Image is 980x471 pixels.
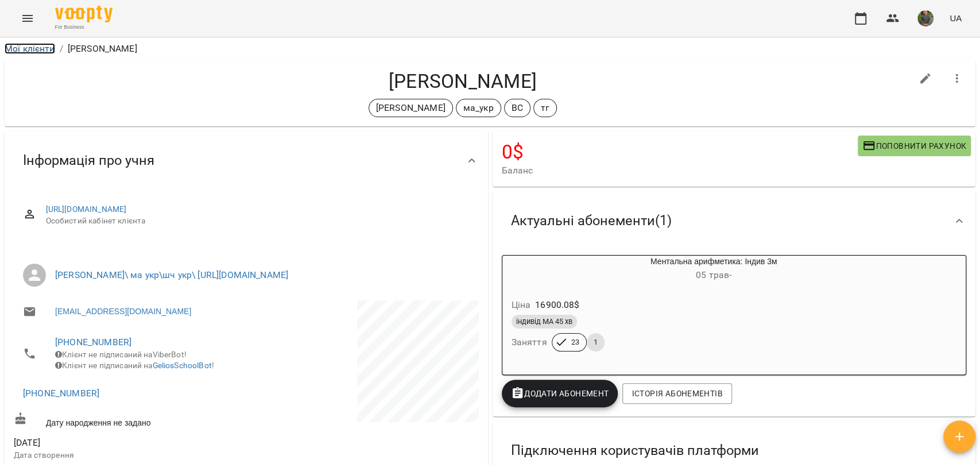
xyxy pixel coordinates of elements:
a: [PHONE_NUMBER] [23,388,99,399]
h6: Заняття [512,334,547,350]
span: UA [950,12,962,24]
h6: Ціна [512,297,531,313]
a: Мої клієнти [5,43,55,54]
span: Історія абонементів [632,387,722,400]
p: тг [541,101,549,115]
div: ВС [504,99,530,117]
p: ВС [512,101,523,115]
span: Клієнт не підписаний на ViberBot! [55,350,187,359]
nav: breadcrumb [5,42,975,56]
span: For Business [55,24,113,31]
p: [PERSON_NAME] [68,42,137,56]
h4: 0 $ [502,140,858,164]
button: Додати Абонемент [502,380,618,407]
h4: [PERSON_NAME] [14,70,912,93]
div: Ментальна арифметика: Індив 3м [502,256,557,283]
span: Поповнити рахунок [862,139,966,153]
span: Додати Абонемент [511,387,609,400]
div: Дату народження не задано [11,410,246,431]
button: UA [945,7,966,29]
span: індивід МА 45 хв [512,316,577,327]
span: Клієнт не підписаний на ! [55,361,214,370]
button: Ментальна арифметика: Індив 3м05 трав- Ціна16900.08$індивід МА 45 хвЗаняття231 [502,256,870,365]
span: 23 [564,337,586,348]
div: [PERSON_NAME] [369,99,453,117]
span: Особистий кабінет клієнта [46,215,470,227]
span: Підключення користувачів платформи [511,442,759,460]
button: Menu [14,5,41,32]
div: Інформація про учня [5,131,488,190]
a: [EMAIL_ADDRESS][DOMAIN_NAME] [55,306,191,317]
a: [PERSON_NAME]\ ма укр\шч укр\ [URL][DOMAIN_NAME] [55,269,288,280]
span: [DATE] [14,436,244,450]
a: GeliosSchoolBot [153,361,212,370]
span: 05 трав - [696,269,731,280]
div: Ментальна арифметика: Індив 3м [557,256,870,283]
p: ма_укр [463,101,494,115]
a: [URL][DOMAIN_NAME] [46,204,127,214]
a: [PHONE_NUMBER] [55,337,131,348]
span: Інформація про учня [23,152,154,169]
p: 16900.08 $ [535,298,579,312]
p: Дата створення [14,450,244,461]
span: 1 [587,337,605,348]
img: Voopty Logo [55,6,113,22]
li: / [60,42,63,56]
img: 2aca21bda46e2c85bd0f5a74cad084d8.jpg [917,10,933,26]
button: Поповнити рахунок [858,136,971,156]
div: Актуальні абонементи(1) [493,191,976,250]
div: ма_укр [456,99,501,117]
div: тг [533,99,557,117]
button: Історія абонементів [622,383,731,404]
p: [PERSON_NAME] [376,101,446,115]
span: Баланс [502,164,858,177]
span: Актуальні абонементи ( 1 ) [511,212,672,230]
